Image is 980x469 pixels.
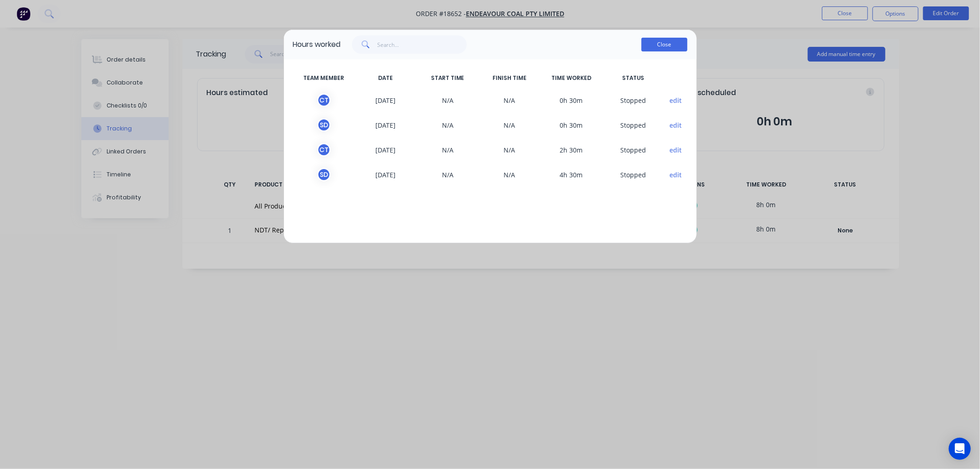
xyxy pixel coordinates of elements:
span: N/A [417,168,479,181]
span: TIME WORKED [540,74,602,82]
span: 2h 30m [540,143,602,157]
span: TEAM MEMBER [293,74,355,82]
span: N/A [479,168,541,181]
span: STATUS [602,74,664,82]
div: S D [317,168,331,181]
span: S topped [602,168,664,181]
span: 0h 30m [540,118,602,132]
button: edit [669,96,682,105]
span: [DATE] [355,143,417,157]
span: N/A [417,93,479,107]
span: [DATE] [355,168,417,181]
span: S topped [602,93,664,107]
span: 0h 30m [540,93,602,107]
div: C T [317,93,331,107]
span: S topped [602,118,664,132]
span: START TIME [417,74,479,82]
button: Close [641,38,687,51]
span: N/A [479,93,541,107]
span: DATE [355,74,417,82]
span: S topped [602,143,664,157]
span: N/A [479,143,541,157]
button: edit [669,120,682,130]
div: Hours worked [293,39,341,50]
span: N/A [479,118,541,132]
span: [DATE] [355,118,417,132]
input: Search... [377,35,467,54]
div: S D [317,118,331,132]
button: edit [669,145,682,155]
div: Open Intercom Messenger [949,438,971,460]
span: N/A [417,118,479,132]
span: N/A [417,143,479,157]
span: FINISH TIME [479,74,541,82]
span: [DATE] [355,93,417,107]
button: edit [669,170,682,180]
span: 4h 30m [540,168,602,181]
div: C T [317,143,331,157]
